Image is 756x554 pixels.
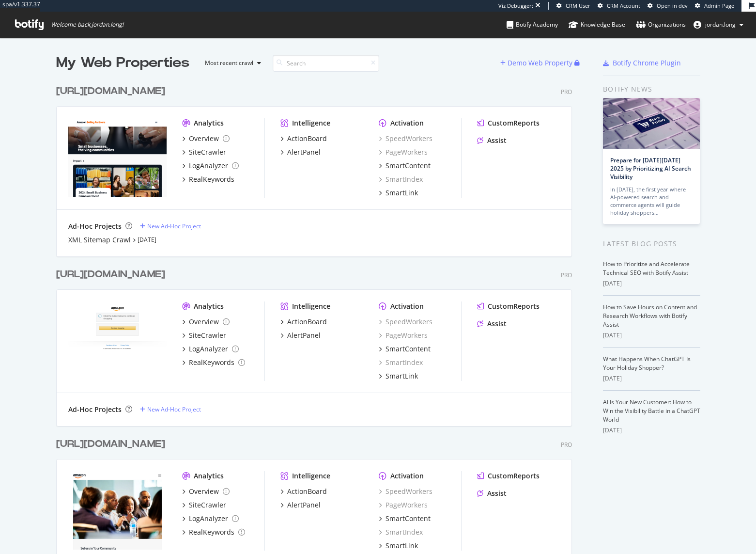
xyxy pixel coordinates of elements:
div: LogAnalyzer [189,514,228,523]
a: Overview [182,487,230,496]
div: New Ad-Hoc Project [147,405,201,413]
a: AlertPanel [280,331,321,340]
div: ActionBoard [287,317,327,327]
div: SiteCrawler [189,331,226,340]
input: Search [273,55,379,72]
div: SmartContent [386,514,431,523]
a: New Ad-Hoc Project [140,222,201,230]
a: SmartContent [379,344,431,354]
a: PageWorkers [379,147,428,157]
div: Analytics [194,118,224,128]
div: ActionBoard [287,134,327,143]
a: CRM Account [598,2,640,10]
div: CustomReports [488,301,540,311]
a: Organizations [636,12,686,38]
div: CustomReports [488,118,540,128]
a: [URL][DOMAIN_NAME] [56,437,169,451]
div: Intelligence [292,471,330,481]
a: SpeedWorkers [379,487,432,496]
a: SmartLink [379,188,418,198]
div: Botify news [603,84,700,95]
div: Analytics [194,301,224,311]
div: Latest Blog Posts [603,238,700,249]
div: CustomReports [488,471,540,481]
div: LogAnalyzer [189,344,228,354]
a: RealKeywords [182,358,245,367]
div: In [DATE], the first year where AI-powered search and commerce agents will guide holiday shoppers… [610,186,693,217]
div: SmartLink [386,541,418,551]
a: AI Is Your New Customer: How to Win the Visibility Battle in a ChatGPT World [603,398,700,424]
a: CustomReports [477,118,540,128]
div: Activation [390,471,424,481]
div: Demo Web Property [508,58,572,68]
div: SiteCrawler [189,500,226,510]
div: [DATE] [603,279,700,288]
div: ActionBoard [287,487,327,496]
div: Assist [487,489,507,498]
div: Analytics [194,471,224,481]
a: SmartIndex [379,527,423,537]
div: Intelligence [292,301,330,311]
a: What Happens When ChatGPT Is Your Holiday Shopper? [603,355,691,372]
div: Organizations [636,20,686,30]
div: PageWorkers [379,500,428,510]
div: AlertPanel [287,147,321,157]
div: SmartContent [386,161,431,171]
div: Viz Debugger: [498,2,533,10]
div: Pro [561,88,572,96]
a: CustomReports [477,301,540,311]
div: Overview [189,317,219,327]
div: Intelligence [292,118,330,128]
a: SmartIndex [379,358,423,367]
div: Botify Chrome Plugin [613,58,681,68]
a: SmartContent [379,514,431,523]
div: Knowledge Base [569,20,625,30]
a: SmartIndex [379,174,423,184]
a: SmartLink [379,541,418,551]
a: How to Save Hours on Content and Research Workflows with Botify Assist [603,303,697,329]
div: [URL][DOMAIN_NAME] [56,268,165,282]
img: https://sellingpartners.aboutamazon.com/ [68,118,167,197]
div: [URL][DOMAIN_NAME] [56,84,165,98]
a: XML Sitemap Crawl [68,235,131,245]
div: RealKeywords [189,358,234,367]
div: AlertPanel [287,331,321,340]
a: RealKeywords [182,174,234,184]
div: SmartLink [386,371,418,381]
div: Most recent crawl [205,60,253,66]
a: RealKeywords [182,527,245,537]
div: My Web Properties [56,53,189,73]
a: [URL][DOMAIN_NAME] [56,84,169,98]
span: Open in dev [657,2,688,9]
a: AlertPanel [280,500,321,510]
a: Assist [477,489,507,498]
div: Pro [561,271,572,279]
a: Overview [182,317,230,327]
a: Admin Page [695,2,734,10]
a: Prepare for [DATE][DATE] 2025 by Prioritizing AI Search Visibility [610,156,691,181]
a: ActionBoard [280,317,327,327]
div: Assist [487,319,507,329]
span: CRM User [566,2,590,9]
div: Overview [189,134,219,143]
a: New Ad-Hoc Project [140,405,201,413]
div: [DATE] [603,374,700,383]
a: SiteCrawler [182,147,226,157]
a: ActionBoard [280,487,327,496]
a: SmartContent [379,161,431,171]
a: PageWorkers [379,331,428,340]
div: Assist [487,136,507,145]
div: RealKeywords [189,174,234,184]
div: Ad-Hoc Projects [68,405,122,414]
div: RealKeywords [189,527,234,537]
div: Ad-Hoc Projects [68,222,122,231]
a: LogAnalyzer [182,344,239,354]
a: LogAnalyzer [182,161,239,171]
button: jordan.long [686,17,751,32]
img: https://www.amazon.com/b?ie=UTF8&node=17879387011 [68,301,167,380]
button: Demo Web Property [500,55,574,71]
